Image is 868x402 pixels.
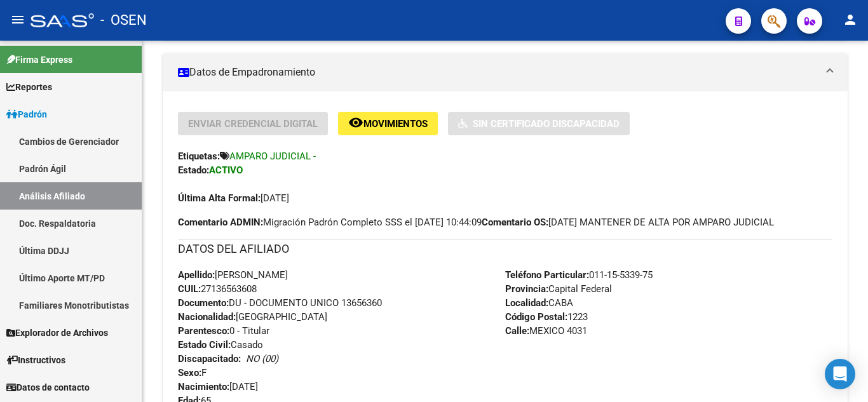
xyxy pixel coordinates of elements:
[6,380,90,394] span: Datos de contacto
[178,367,201,379] strong: Sexo:
[163,53,848,91] mat-expansion-panel-header: Datos de Empadronamiento
[100,6,147,34] span: - OSEN
[482,217,548,228] strong: Comentario OS:
[505,325,587,337] span: MEXICO 4031
[505,311,588,323] span: 1223
[6,80,52,94] span: Reportes
[178,311,327,323] span: [GEOGRAPHIC_DATA]
[505,297,548,309] strong: Localidad:
[209,164,243,176] strong: ACTIVO
[178,192,289,204] span: [DATE]
[363,118,428,130] span: Movimientos
[178,112,328,135] button: Enviar Credencial Digital
[505,283,548,295] strong: Provincia:
[178,269,288,281] span: [PERSON_NAME]
[178,367,207,379] span: F
[178,339,231,351] strong: Estado Civil:
[6,53,72,67] span: Firma Express
[843,12,858,27] mat-icon: person
[178,164,209,176] strong: Estado:
[246,353,278,365] i: NO (00)
[348,115,363,130] mat-icon: remove_red_eye
[178,65,817,79] mat-panel-title: Datos de Empadronamiento
[178,297,229,309] strong: Documento:
[188,118,318,130] span: Enviar Credencial Digital
[178,339,263,351] span: Casado
[473,118,620,130] span: Sin Certificado Discapacidad
[178,325,229,337] strong: Parentesco:
[178,215,482,229] span: Migración Padrón Completo SSS el [DATE] 10:44:09
[178,325,269,337] span: 0 - Titular
[825,359,855,389] div: Open Intercom Messenger
[505,283,612,295] span: Capital Federal
[505,325,529,337] strong: Calle:
[505,311,567,323] strong: Código Postal:
[6,326,108,340] span: Explorador de Archivos
[448,112,630,135] button: Sin Certificado Discapacidad
[505,269,589,281] strong: Teléfono Particular:
[178,269,215,281] strong: Apellido:
[505,269,653,281] span: 011-15-5339-75
[178,240,832,258] h3: DATOS DEL AFILIADO
[178,353,241,365] strong: Discapacitado:
[338,112,438,135] button: Movimientos
[178,381,258,392] span: [DATE]
[178,151,220,162] strong: Etiquetas:
[505,297,573,309] span: CABA
[178,381,229,392] strong: Nacimiento:
[178,192,261,204] strong: Última Alta Formal:
[10,12,25,27] mat-icon: menu
[229,151,316,162] span: AMPARO JUDICIAL -
[6,353,65,367] span: Instructivos
[178,297,382,309] span: DU - DOCUMENTO UNICO 13656360
[178,217,263,228] strong: Comentario ADMIN:
[6,107,47,121] span: Padrón
[178,283,201,295] strong: CUIL:
[178,283,257,295] span: 27136563608
[178,311,236,323] strong: Nacionalidad:
[482,215,774,229] span: [DATE] MANTENER DE ALTA POR AMPARO JUDICIAL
